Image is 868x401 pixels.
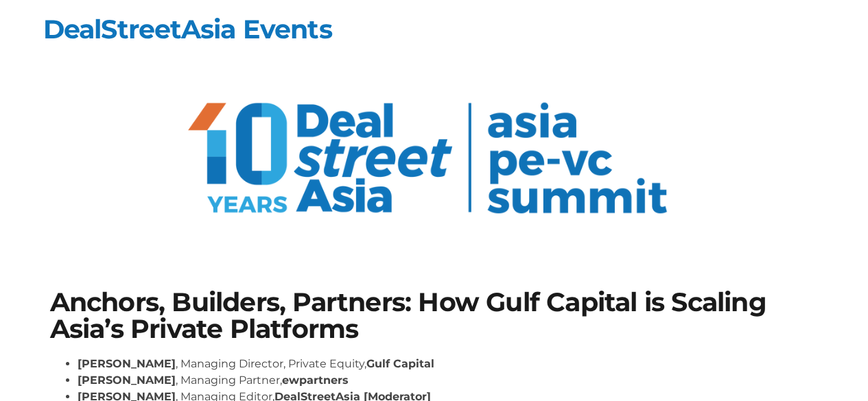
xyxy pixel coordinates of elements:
[78,357,176,370] strong: [PERSON_NAME]
[78,374,176,387] strong: [PERSON_NAME]
[50,289,819,342] h1: Anchors, Builders, Partners: How Gulf Capital is Scaling Asia’s Private Platforms
[282,374,349,387] strong: ewpartners
[43,13,332,45] a: DealStreetAsia Events
[366,357,434,370] strong: Gulf Capital
[78,372,819,389] li: , Managing Partner,
[78,356,819,372] li: , Managing Director, Private Equity,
